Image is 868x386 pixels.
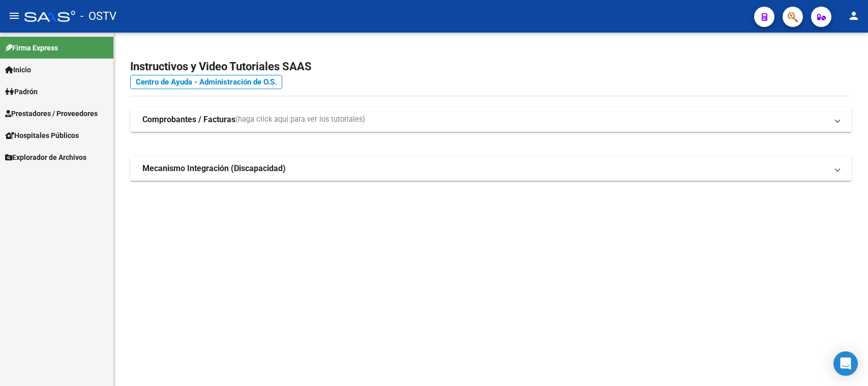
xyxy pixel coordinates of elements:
span: Inicio [5,64,31,75]
mat-icon: person [848,10,860,22]
a: Centro de Ayuda - Administración de O.S. [130,75,282,89]
span: Prestadores / Proveedores [5,108,98,119]
div: Open Intercom Messenger [833,351,858,376]
span: Hospitales Públicos [5,130,79,141]
mat-icon: menu [8,10,20,22]
strong: Mecanismo Integración (Discapacidad) [142,163,286,174]
span: Firma Express [5,42,58,53]
mat-expansion-panel-header: Mecanismo Integración (Discapacidad) [130,156,852,181]
h2: Instructivos y Video Tutoriales SAAS [130,57,852,76]
span: Padrón [5,86,38,97]
strong: Comprobantes / Facturas [142,114,235,125]
mat-expansion-panel-header: Comprobantes / Facturas(haga click aquí para ver los tutoriales) [130,107,852,132]
span: - OSTV [80,5,116,27]
span: Explorador de Archivos [5,152,86,163]
span: (haga click aquí para ver los tutoriales) [235,114,365,125]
